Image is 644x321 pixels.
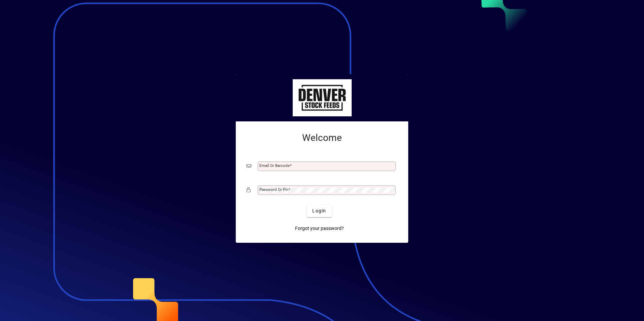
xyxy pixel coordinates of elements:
[312,207,326,214] span: Login
[295,225,344,232] span: Forgot your password?
[307,205,331,217] button: Login
[247,132,397,144] h2: Welcome
[259,187,288,192] mat-label: Password or Pin
[259,163,290,168] mat-label: Email or Barcode
[292,223,347,235] a: Forgot your password?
